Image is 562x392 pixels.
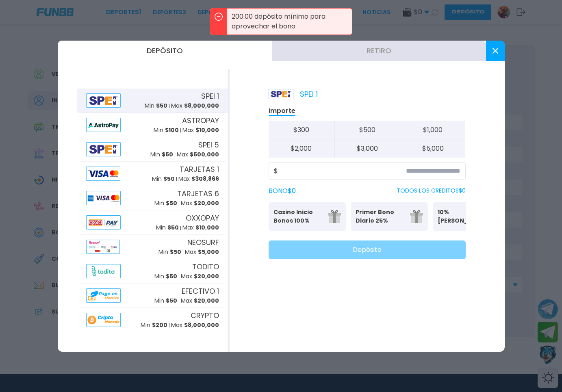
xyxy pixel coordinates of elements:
[410,210,423,223] img: gift
[77,137,228,162] button: AlipaySPEI 5Min $50Max $500,000
[77,186,228,210] button: AlipayTARJETAS 6Min $50Max $20,000
[274,166,278,176] span: $
[181,297,219,305] p: Max
[167,223,179,232] span: $ 50
[86,142,121,156] img: Alipay
[273,208,323,225] p: Casino Inicio Bonos 100%
[86,240,120,254] img: Alipay
[77,259,228,284] button: AlipayTODITOMin $50Max $20,000
[195,126,219,134] span: $ 10,000
[182,286,219,297] span: EFECTIVO 1
[86,191,121,205] img: Alipay
[184,102,219,110] span: $ 8,000,000
[191,310,219,321] span: CRYPTO
[433,202,510,231] button: 10% [PERSON_NAME]
[201,91,219,102] span: SPEI 1
[86,288,121,303] img: Alipay
[438,208,487,225] p: 10% [PERSON_NAME]
[269,89,293,99] img: Platform Logo
[182,126,219,134] p: Max
[194,272,219,280] span: $ 20,000
[269,89,318,100] p: SPEI 1
[166,199,177,207] span: $ 50
[195,223,219,232] span: $ 10,000
[227,9,352,35] p: 200.00 depósito mínimo para aprovechar el bono
[181,199,219,208] p: Max
[77,210,228,235] button: AlipayOXXOPAYMin $50Max $10,000
[171,102,219,110] p: Max
[77,162,228,186] button: AlipayTARJETAS 1Min $50Max $308,866
[145,102,167,110] p: Min
[154,297,177,305] p: Min
[150,150,173,159] p: Min
[86,93,121,108] img: Alipay
[184,321,219,329] span: $ 8,000,000
[177,188,219,199] span: TARJETAS 6
[187,237,219,248] span: NEOSURF
[86,167,120,181] img: Alipay
[356,208,405,225] p: Primer Bono Diario 25%
[185,248,219,256] p: Max
[163,175,175,183] span: $ 50
[152,321,167,329] span: $ 200
[177,150,219,159] p: Max
[400,121,466,139] button: $1,000
[86,313,121,327] img: Alipay
[154,272,177,281] p: Min
[198,139,219,150] span: SPEI 5
[77,235,228,259] button: AlipayNEOSURFMin $50Max $5,000
[86,215,121,230] img: Alipay
[77,284,228,308] button: AlipayEFECTIVO 1Min $50Max $20,000
[141,321,167,329] p: Min
[77,308,228,332] button: AlipayCRYPTOMin $200Max $8,000,000
[182,223,219,232] p: Max
[194,297,219,305] span: $ 20,000
[182,115,219,126] span: ASTROPAY
[400,139,466,158] button: $5,000
[154,199,177,208] p: Min
[334,121,400,139] button: $500
[156,102,167,110] span: $ 50
[154,126,179,134] p: Min
[192,261,219,272] span: TODITO
[165,126,179,134] span: $ 100
[272,41,486,61] button: Retiro
[152,175,175,183] p: Min
[162,150,173,158] span: $ 50
[170,248,181,256] span: $ 50
[334,139,400,158] button: $3,000
[194,199,219,207] span: $ 20,000
[191,175,219,183] span: $ 308,866
[351,202,428,231] button: Primer Bono Diario 25%
[77,89,228,113] button: AlipaySPEI 1Min $50Max $8,000,000
[158,248,181,256] p: Min
[269,202,346,231] button: Casino Inicio Bonos 100%
[198,248,219,256] span: $ 5,000
[58,41,272,61] button: Depósito
[397,186,466,195] p: TODOS LOS CREDITOS $ 0
[269,139,334,158] button: $2,000
[181,272,219,281] p: Max
[86,118,121,132] img: Alipay
[166,272,177,280] span: $ 50
[269,121,334,139] button: $300
[269,186,296,196] label: BONO $ 0
[186,212,219,223] span: OXXOPAY
[328,210,341,223] img: gift
[77,113,228,137] button: AlipayASTROPAYMin $100Max $10,000
[180,164,219,175] span: TARJETAS 1
[166,297,177,305] span: $ 50
[178,175,219,183] p: Max
[269,106,295,116] p: Importe
[156,223,179,232] p: Min
[86,264,121,278] img: Alipay
[171,321,219,329] p: Max
[269,240,466,259] button: Depósito
[190,150,219,158] span: $ 500,000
